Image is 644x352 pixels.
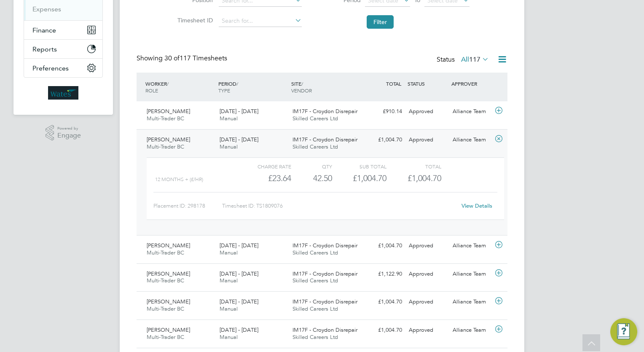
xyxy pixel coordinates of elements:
[292,305,338,312] span: Skilled Careers Ltd
[405,267,449,281] div: Approved
[292,249,338,256] span: Skilled Careers Ltd
[24,40,102,58] button: Reports
[164,54,227,62] span: 117 Timesheets
[220,115,238,122] span: Manual
[362,105,405,119] div: £910.14
[147,270,190,277] span: [PERSON_NAME]
[147,115,184,122] span: Multi-Trader BC
[449,323,493,337] div: Alliance Team
[292,326,357,333] span: IM17F - Croydon Disrepair
[147,305,184,312] span: Multi-Trader BC
[291,161,332,171] div: QTY
[147,277,184,284] span: Multi-Trader BC
[405,323,449,337] div: Approved
[147,136,190,143] span: [PERSON_NAME]
[386,161,441,171] div: Total
[292,136,357,143] span: IM17F - Croydon Disrepair
[237,161,291,171] div: Charge rate
[24,86,103,100] a: Go to home page
[155,176,203,182] span: 12 Months + (£/HR)
[292,242,357,249] span: IM17F - Croydon Disrepair
[362,133,405,147] div: £1,004.70
[32,45,57,53] span: Reports
[405,76,449,91] div: STATUS
[236,80,238,87] span: /
[362,295,405,309] div: £1,004.70
[153,199,222,213] div: Placement ID: 298178
[461,55,489,64] label: All
[292,333,338,341] span: Skilled Careers Ltd
[367,15,394,29] button: Filter
[237,171,291,185] div: £23.64
[289,76,362,98] div: SITE
[291,171,332,185] div: 42.50
[145,87,158,94] span: ROLE
[219,15,302,27] input: Search for...
[147,249,184,256] span: Multi-Trader BC
[147,333,184,341] span: Multi-Trader BC
[220,249,238,256] span: Manual
[216,76,289,98] div: PERIOD
[405,239,449,253] div: Approved
[220,305,238,312] span: Manual
[147,298,190,305] span: [PERSON_NAME]
[46,125,81,141] a: Powered byEngage
[449,133,493,147] div: Alliance Team
[437,54,491,66] div: Status
[220,326,258,333] span: [DATE] - [DATE]
[220,270,258,277] span: [DATE] - [DATE]
[405,133,449,147] div: Approved
[449,76,493,91] div: APPROVER
[147,242,190,249] span: [PERSON_NAME]
[220,242,258,249] span: [DATE] - [DATE]
[362,239,405,253] div: £1,004.70
[462,202,492,209] a: View Details
[32,26,56,34] span: Finance
[57,132,81,139] span: Engage
[610,318,637,345] button: Engage Resource Center
[449,295,493,309] div: Alliance Team
[220,277,238,284] span: Manual
[137,54,229,63] div: Showing
[175,16,213,24] label: Timesheet ID
[220,136,258,143] span: [DATE] - [DATE]
[449,239,493,253] div: Alliance Team
[292,143,338,150] span: Skilled Careers Ltd
[408,173,441,183] span: £1,004.70
[469,55,480,64] span: 117
[301,80,303,87] span: /
[332,171,386,185] div: £1,004.70
[292,298,357,305] span: IM17F - Croydon Disrepair
[332,161,386,171] div: Sub Total
[147,108,190,115] span: [PERSON_NAME]
[449,267,493,281] div: Alliance Team
[143,76,216,98] div: WORKER
[292,270,357,277] span: IM17F - Croydon Disrepair
[24,59,102,77] button: Preferences
[362,267,405,281] div: £1,122.90
[220,298,258,305] span: [DATE] - [DATE]
[292,108,357,115] span: IM17F - Croydon Disrepair
[362,323,405,337] div: £1,004.70
[449,105,493,119] div: Alliance Team
[220,333,238,341] span: Manual
[218,87,230,94] span: TYPE
[24,21,102,39] button: Finance
[405,295,449,309] div: Approved
[292,115,338,122] span: Skilled Careers Ltd
[292,277,338,284] span: Skilled Careers Ltd
[164,54,180,62] span: 30 of
[32,5,61,13] a: Expenses
[147,143,184,150] span: Multi-Trader BC
[291,87,312,94] span: VENDOR
[220,108,258,115] span: [DATE] - [DATE]
[222,199,456,213] div: Timesheet ID: TS1809076
[48,86,78,100] img: wates-logo-retina.png
[386,80,401,87] span: TOTAL
[167,80,169,87] span: /
[405,105,449,119] div: Approved
[220,143,238,150] span: Manual
[32,64,69,72] span: Preferences
[147,326,190,333] span: [PERSON_NAME]
[57,125,81,132] span: Powered by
